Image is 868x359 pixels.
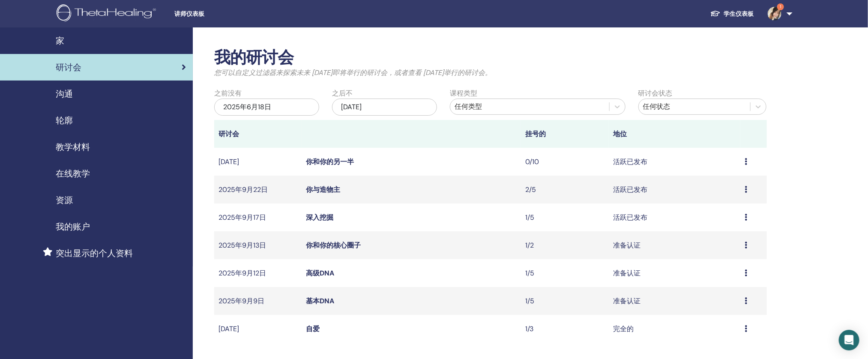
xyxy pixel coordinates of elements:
[56,88,73,99] font: 沟通
[341,102,362,111] font: [DATE]
[525,241,534,250] font: 1/2
[56,35,64,46] font: 家
[613,241,641,250] font: 准备认证
[56,141,90,153] font: 教学材料
[56,168,90,179] font: 在线教学
[218,269,266,278] font: 2025年9月12日
[214,89,242,98] font: 之前没有
[174,10,204,17] font: 讲师仪表板
[525,157,539,166] font: 0/10
[56,194,73,206] font: 资源
[218,185,268,194] font: 2025年9月22日
[218,241,266,250] font: 2025年9月13日
[525,269,534,278] font: 1/5
[638,89,673,98] font: 研讨会状态
[218,213,266,222] font: 2025年9月17日
[223,102,271,111] font: 2025年6月18日
[214,68,492,77] font: 您可以自定义过滤器来探索未来 [DATE]即将举行的研讨会，或者查看 [DATE]举行的研讨会。
[56,248,133,259] font: 突出显示的个人资料
[525,185,536,194] font: 2/5
[218,129,239,138] font: 研讨会
[218,296,264,305] font: 2025年9月9日
[450,89,477,98] font: 课程类型
[218,324,239,333] font: [DATE]
[613,269,641,278] font: 准备认证
[724,10,754,18] font: 学生仪表板
[613,129,627,138] font: 地位
[525,213,534,222] font: 1/5
[525,324,533,333] font: 1/3
[613,324,634,333] font: 完全的
[710,10,721,17] img: graduation-cap-white.svg
[613,213,647,222] font: 活跃已发布
[332,89,353,98] font: 之后不
[306,185,341,194] a: 你与造物主
[613,157,647,166] font: 活跃已发布
[768,7,781,21] img: default.jpg
[56,221,90,232] font: 我的账户
[57,4,159,24] img: logo.png
[306,269,335,278] a: 高级DNA
[306,324,320,333] a: 自爱
[306,296,335,305] a: 基本DNA
[839,330,859,350] div: 打开 Intercom Messenger
[306,213,334,222] a: 深入挖掘
[214,47,293,68] font: 我的研讨会
[643,102,670,111] font: 任何状态
[56,62,81,73] font: 研讨会
[455,102,482,111] font: 任何类型
[525,296,534,305] font: 1/5
[56,115,73,126] font: 轮廓
[218,157,239,166] font: [DATE]
[613,185,647,194] font: 活跃已发布
[613,296,641,305] font: 准备认证
[703,6,761,22] a: 学生仪表板
[525,129,546,138] font: 挂号的
[780,4,781,9] font: 1
[306,241,361,250] a: 你和你的核心圈子
[306,157,354,166] a: 你和你的另一半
